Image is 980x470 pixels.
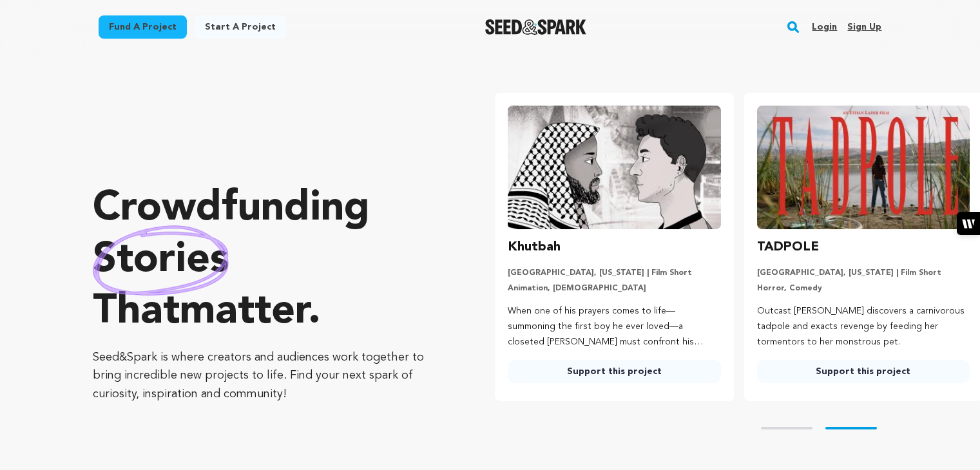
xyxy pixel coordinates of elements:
p: Horror, Comedy [757,283,970,294]
a: Login [812,17,837,37]
h3: TADPOLE [757,237,819,258]
h3: Khutbah [508,237,561,258]
p: When one of his prayers comes to life—summoning the first boy he ever loved—a closeted [PERSON_NA... [508,304,720,350]
p: Animation, [DEMOGRAPHIC_DATA] [508,283,720,294]
a: Start a project [195,15,286,39]
a: Support this project [508,360,720,383]
a: Support this project [757,360,970,383]
span: matter [180,292,308,333]
img: TADPOLE image [757,106,970,229]
p: [GEOGRAPHIC_DATA], [US_STATE] | Film Short [508,268,720,278]
img: hand sketched image [93,225,229,296]
a: Sign up [847,17,881,37]
a: Seed&Spark Homepage [485,19,586,35]
a: Fund a project [99,15,187,39]
p: [GEOGRAPHIC_DATA], [US_STATE] | Film Short [757,268,970,278]
p: Crowdfunding that . [93,183,443,338]
img: Seed&Spark Logo Dark Mode [485,19,586,35]
p: Outcast [PERSON_NAME] discovers a carnivorous tadpole and exacts revenge by feeding her tormentor... [757,304,970,350]
p: Seed&Spark is where creators and audiences work together to bring incredible new projects to life... [93,348,443,404]
img: Khutbah image [508,106,720,229]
